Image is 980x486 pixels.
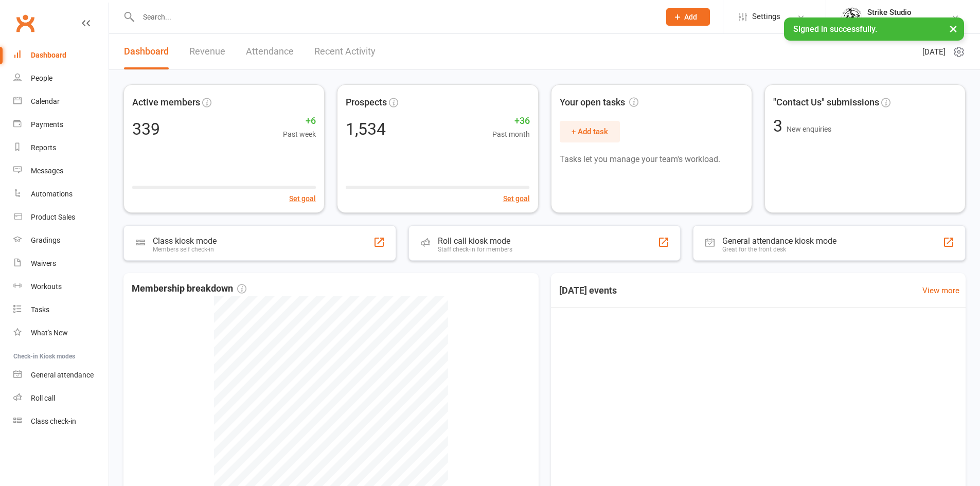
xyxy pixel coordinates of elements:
div: Roll call kiosk mode [438,236,512,246]
div: People [31,74,52,82]
div: Staff check-in for members [438,246,512,253]
div: 1,534 [346,121,386,137]
div: Class kiosk mode [153,236,217,246]
a: Class kiosk mode [13,410,109,433]
a: Reports [13,136,109,159]
span: Your open tasks [560,95,638,110]
button: + Add task [560,121,620,142]
div: Great for the front desk [722,246,836,253]
a: Workouts [13,275,109,298]
a: Payments [13,113,109,136]
div: Tasks [31,305,49,314]
span: [DATE] [922,46,946,58]
a: Attendance [246,34,294,69]
div: General attendance [31,371,94,379]
a: Calendar [13,90,109,113]
a: Automations [13,183,109,206]
div: Automations [31,190,73,198]
a: People [13,67,109,90]
div: Members self check-in [153,246,217,253]
span: Past month [492,129,530,140]
div: What's New [31,329,68,337]
div: Strike Studio [867,8,912,17]
p: Tasks let you manage your team's workload. [560,153,743,166]
div: Product Sales [31,213,75,221]
div: Strike Studio [867,17,912,26]
div: 339 [132,121,160,137]
div: Gradings [31,236,60,244]
a: Gradings [13,229,109,252]
div: Roll call [31,394,55,402]
span: New enquiries [787,125,831,133]
a: Waivers [13,252,109,275]
a: Product Sales [13,206,109,229]
span: Prospects [346,95,387,110]
button: Set goal [289,193,316,204]
a: Messages [13,159,109,183]
span: Signed in successfully. [793,24,877,34]
a: General attendance kiosk mode [13,364,109,387]
div: Waivers [31,259,56,267]
div: Reports [31,143,56,152]
button: × [944,17,963,40]
a: Tasks [13,298,109,321]
div: Payments [31,120,63,129]
div: Class check-in [31,417,76,425]
a: Clubworx [12,10,38,36]
div: Calendar [31,97,60,105]
img: thumb_image1723780799.png [842,7,862,27]
button: Set goal [503,193,530,204]
span: Past week [283,129,316,140]
button: Add [666,8,710,26]
span: Active members [132,95,200,110]
a: Dashboard [124,34,169,69]
span: 3 [773,116,787,136]
a: Recent Activity [314,34,376,69]
span: "Contact Us" submissions [773,95,879,110]
div: Dashboard [31,51,66,59]
span: Membership breakdown [132,281,246,296]
div: Messages [31,167,63,175]
a: Dashboard [13,44,109,67]
div: General attendance kiosk mode [722,236,836,246]
h3: [DATE] events [551,281,625,300]
a: Roll call [13,387,109,410]
span: Settings [752,5,780,28]
div: Workouts [31,282,62,291]
span: +6 [283,114,316,129]
a: Revenue [189,34,225,69]
a: What's New [13,321,109,345]
a: View more [922,284,959,297]
span: +36 [492,114,530,129]
input: Search... [135,10,653,24]
span: Add [684,13,697,21]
